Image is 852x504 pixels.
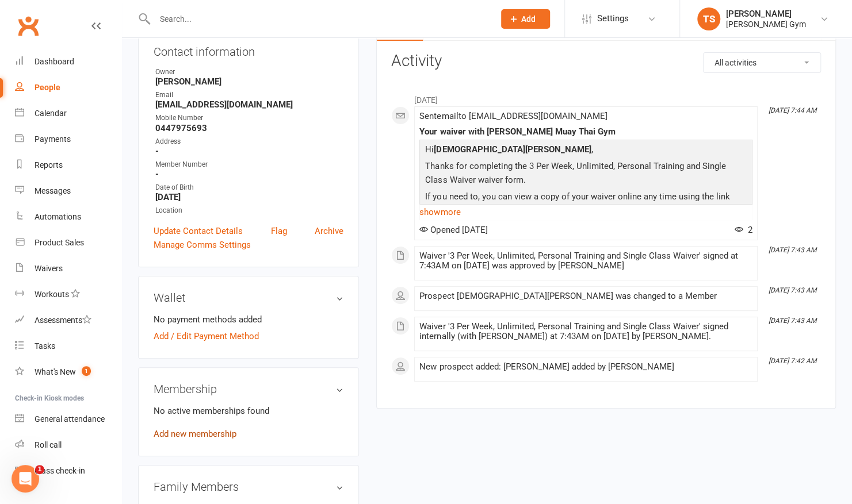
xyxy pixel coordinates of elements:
strong: [EMAIL_ADDRESS][DOMAIN_NAME] [155,99,343,110]
i: [DATE] 7:44 AM [769,106,816,114]
div: Mobile Number [155,113,343,124]
div: Member Number [155,159,343,170]
a: Add new membership [154,429,236,439]
a: Waivers [15,256,121,282]
span: Add [521,14,536,24]
h3: Wallet [154,291,343,304]
a: Tasks [15,333,121,359]
a: Reports [15,152,121,178]
div: What's New [35,367,76,376]
div: [PERSON_NAME] [726,9,806,19]
strong: [PERSON_NAME] [155,76,343,87]
a: show more [419,204,752,220]
span: Settings [597,6,629,32]
a: Update Contact Details [154,224,243,238]
strong: [DATE] [155,192,343,202]
div: Waiver '3 Per Week, Unlimited, Personal Training and Single Class Waiver' signed at 7:43AM on [DA... [419,251,752,271]
div: Tasks [35,341,55,351]
h3: Family Members [154,480,343,493]
a: Add / Edit Payment Method [154,329,259,343]
div: Product Sales [35,238,84,247]
i: [DATE] 7:42 AM [769,357,816,365]
div: Address [155,136,343,147]
strong: - [155,169,343,179]
a: Clubworx [14,11,43,40]
a: People [15,75,121,101]
iframe: Intercom live chat [12,465,39,493]
a: General attendance kiosk mode [15,406,121,432]
div: [PERSON_NAME] Gym [726,19,806,29]
div: Dashboard [35,57,74,66]
div: Email [155,90,343,101]
a: Messages [15,178,121,204]
a: Flag [271,224,287,238]
a: Manage Comms Settings [154,238,251,252]
span: Sent email to [EMAIL_ADDRESS][DOMAIN_NAME] [419,111,607,121]
a: Roll call [15,432,121,458]
a: Archive [315,224,343,238]
div: Waiver '3 Per Week, Unlimited, Personal Training and Single Class Waiver' signed internally (with... [419,322,752,341]
div: Waivers [35,264,63,273]
input: Search... [151,11,486,27]
span: 2 [735,225,752,235]
div: General attendance [35,414,105,424]
strong: 0447975693 [155,123,343,133]
div: Your waiver with [PERSON_NAME] Muay Thai Gym [419,127,752,137]
li: No payment methods added [154,313,343,326]
div: Date of Birth [155,182,343,193]
a: Class kiosk mode [15,458,121,484]
div: People [35,83,60,92]
i: [DATE] 7:43 AM [769,246,816,254]
span: 1 [82,366,91,376]
strong: [DEMOGRAPHIC_DATA][PERSON_NAME] [434,144,591,155]
button: Add [501,9,550,29]
div: New prospect added: [PERSON_NAME] added by [PERSON_NAME] [419,362,752,372]
div: Assessments [35,316,91,325]
p: If you need to, you can view a copy of your waiver online any time using the link below: [422,190,750,220]
div: Prospect [DEMOGRAPHIC_DATA][PERSON_NAME] was changed to a Member [419,291,752,301]
i: [DATE] 7:43 AM [769,286,816,294]
a: Calendar [15,101,121,126]
div: Payments [35,134,71,144]
div: Reports [35,160,63,170]
div: Workouts [35,290,69,299]
a: Payments [15,126,121,152]
div: Class check-in [35,466,85,475]
div: TS [697,7,720,30]
div: Calendar [35,109,67,118]
a: Product Sales [15,230,121,256]
a: What's New1 [15,359,121,385]
span: 1 [35,465,44,474]
div: Automations [35,212,81,221]
div: Location [155,205,343,216]
li: [DATE] [391,88,821,106]
i: [DATE] 7:43 AM [769,317,816,325]
span: Opened [DATE] [419,225,487,235]
div: Roll call [35,440,62,449]
h3: Activity [391,52,821,70]
p: Thanks for completing the 3 Per Week, Unlimited, Personal Training and Single Class Waiver waiver... [422,159,750,190]
h3: Membership [154,383,343,395]
p: No active memberships found [154,404,343,418]
a: Assessments [15,307,121,333]
a: Dashboard [15,49,121,75]
h3: Contact information [154,41,343,58]
strong: - [155,146,343,156]
p: Hi , [422,143,750,159]
div: Owner [155,67,343,78]
div: Messages [35,186,71,195]
a: Workouts [15,282,121,307]
a: Automations [15,204,121,230]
